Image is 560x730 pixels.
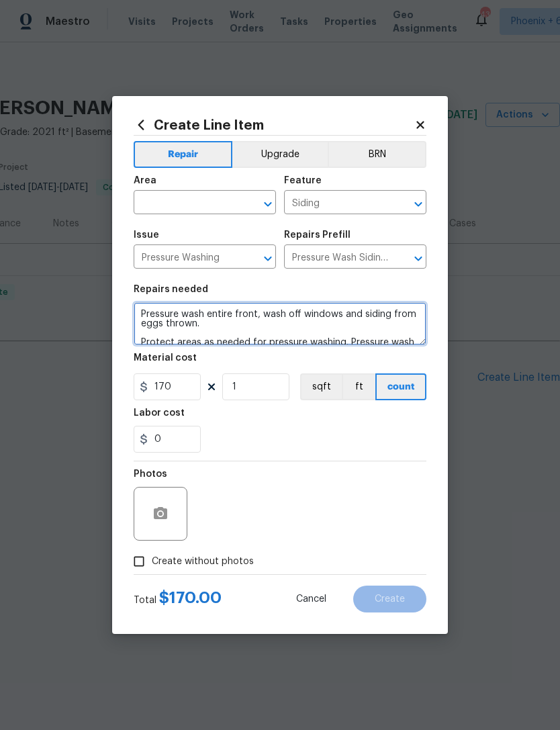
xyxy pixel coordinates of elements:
button: Open [409,195,428,214]
button: Cancel [275,586,348,612]
button: Upgrade [232,141,328,168]
button: ft [342,373,375,400]
button: Repair [134,141,232,168]
h5: Repairs needed [134,285,208,294]
h5: Area [134,176,156,185]
h5: Photos [134,469,167,479]
h5: Issue [134,230,159,240]
span: Cancel [296,594,326,604]
h5: Repairs Prefill [284,230,351,240]
span: $ 170.00 [159,590,222,606]
button: Open [409,249,428,268]
button: Create [353,586,426,612]
h5: Feature [284,176,322,185]
h5: Labor cost [134,408,185,418]
button: Open [259,249,277,268]
div: Total [134,591,222,607]
button: count [375,373,426,400]
h5: Material cost [134,353,197,363]
button: BRN [328,141,426,168]
textarea: Pressure wash entire front, wash off windows and siding from eggs thrown. Protect areas as needed... [134,302,426,345]
button: Open [259,195,277,214]
span: Create [375,594,405,604]
h2: Create Line Item [134,118,414,132]
button: sqft [300,373,342,400]
span: Create without photos [152,555,254,569]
